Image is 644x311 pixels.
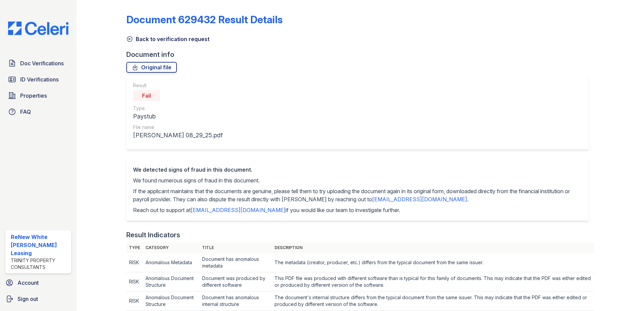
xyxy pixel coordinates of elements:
div: Fail [133,90,160,101]
th: Title [199,242,272,253]
a: ID Verifications [5,73,71,86]
th: Category [143,242,199,253]
div: We detected signs of fraud in this document. [133,166,582,174]
span: Doc Verifications [20,59,64,67]
span: Sign out [18,295,38,303]
p: We found numerous signs of fraud in this document. [133,176,582,184]
div: Paystub [133,112,223,121]
span: Properties [20,92,47,100]
span: ID Verifications [20,75,59,83]
div: Result Indicators [126,230,180,240]
th: Description [272,242,594,253]
td: RISK [126,272,143,291]
div: Trinity Property Consultants [11,257,68,271]
a: Back to verification request [126,35,210,43]
div: ReNew White [PERSON_NAME] Leasing [11,233,68,257]
div: Document info [126,50,594,59]
span: . [467,196,469,203]
div: File name [133,124,223,131]
td: Anomalous Document Structure [143,291,199,311]
a: Document 629432 Result Details [126,13,283,26]
td: Document has anomalous internal structure [199,291,272,311]
td: The metadata (creator, producer, etc.) differs from the typical document from the same issuer. [272,253,594,272]
td: RISK [126,291,143,311]
p: If the applicant maintains that the documents are genuine, please tell them to try uploading the ... [133,187,582,203]
span: FAQ [20,108,31,116]
td: Document has anomalous metadata [199,253,272,272]
a: Account [3,276,74,289]
td: Anomalous Metadata [143,253,199,272]
td: This PDF file was produced with different software than is typical for this family of documents. ... [272,272,594,291]
div: [PERSON_NAME] 08_29_25.pdf [133,131,223,140]
a: Properties [5,89,71,102]
a: FAQ [5,105,71,118]
a: Original file [126,62,177,73]
div: Type [133,105,223,112]
td: Document was produced by different software [199,272,272,291]
a: Sign out [3,292,74,306]
span: Account [18,279,39,287]
td: RISK [126,253,143,272]
p: Reach out to support at if you would like our team to investigate further. [133,206,582,214]
th: Type [126,242,143,253]
a: [EMAIL_ADDRESS][DOMAIN_NAME] [372,196,467,203]
td: The document's internal structure differs from the typical document from the same issuer. This ma... [272,291,594,311]
div: Result [133,82,223,89]
td: Anomalous Document Structure [143,272,199,291]
a: Doc Verifications [5,57,71,70]
a: [EMAIL_ADDRESS][DOMAIN_NAME] [191,207,286,213]
img: CE_Logo_Blue-a8612792a0a2168367f1c8372b55b34899dd931a85d93a1a3d3e32e68fde9ad4.png [3,22,74,35]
